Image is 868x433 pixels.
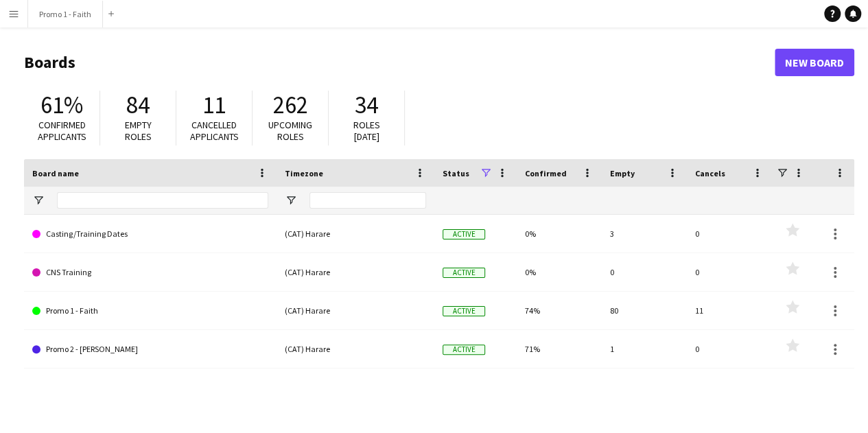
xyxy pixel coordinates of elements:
[126,90,150,120] span: 84
[602,215,687,253] div: 3
[602,292,687,329] div: 80
[32,194,45,207] button: Open Filter Menu
[309,192,426,209] input: Timezone Filter Input
[775,49,854,76] a: New Board
[517,330,602,368] div: 71%
[28,1,103,27] button: Promo 1 - Faith
[610,168,635,178] span: Empty
[443,306,485,316] span: Active
[602,330,687,368] div: 1
[268,119,312,143] span: Upcoming roles
[32,292,268,330] a: Promo 1 - Faith
[525,168,567,178] span: Confirmed
[443,344,485,355] span: Active
[687,330,772,368] div: 0
[273,90,308,120] span: 262
[285,194,297,207] button: Open Filter Menu
[202,90,226,120] span: 11
[285,168,323,178] span: Timezone
[355,90,378,120] span: 34
[277,215,434,253] div: (CAT) Harare
[32,215,268,253] a: Casting/Training Dates
[190,119,239,143] span: Cancelled applicants
[277,292,434,329] div: (CAT) Harare
[40,90,83,120] span: 61%
[57,192,268,209] input: Board name Filter Input
[277,253,434,291] div: (CAT) Harare
[32,168,79,178] span: Board name
[24,52,775,73] h1: Boards
[687,253,772,291] div: 0
[687,215,772,253] div: 0
[443,268,485,278] span: Active
[277,330,434,368] div: (CAT) Harare
[32,253,268,292] a: CNS Training
[443,168,469,178] span: Status
[517,253,602,291] div: 0%
[602,253,687,291] div: 0
[695,168,725,178] span: Cancels
[443,229,485,239] span: Active
[125,119,152,143] span: Empty roles
[517,292,602,329] div: 74%
[517,215,602,253] div: 0%
[32,330,268,368] a: Promo 2 - [PERSON_NAME]
[353,119,380,143] span: Roles [DATE]
[38,119,86,143] span: Confirmed applicants
[687,292,772,329] div: 11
